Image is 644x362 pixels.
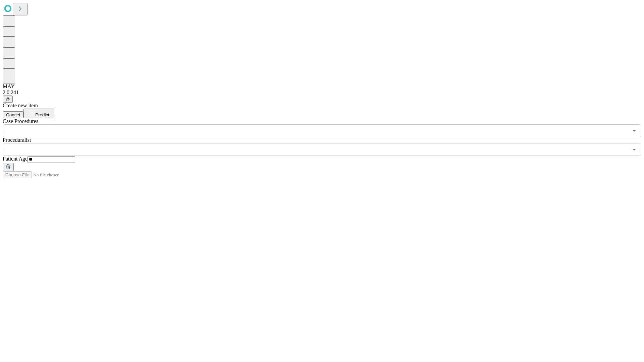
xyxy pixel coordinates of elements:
button: Open [630,126,639,135]
span: Create new item [3,103,38,108]
div: MAY [3,83,641,89]
button: Open [630,145,639,154]
span: Predict [35,112,49,117]
button: @ [3,96,13,103]
span: @ [5,97,10,102]
button: Predict [23,109,54,118]
span: Scheduled Procedure [3,118,38,124]
button: Cancel [3,111,23,118]
span: Patient Age [3,156,28,162]
span: Cancel [6,112,20,117]
span: Proceduralist [3,137,31,143]
div: 2.0.241 [3,89,641,96]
